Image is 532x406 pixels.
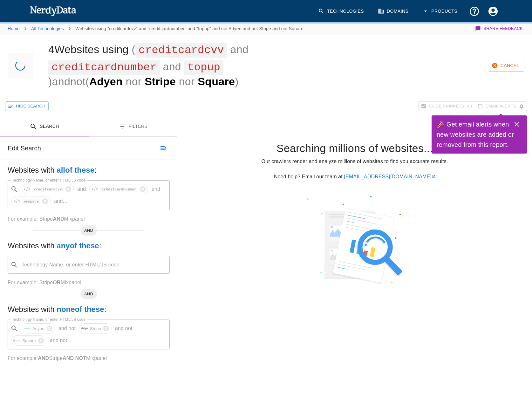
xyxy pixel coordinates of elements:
button: Support and Documentation [465,2,484,21]
b: any of these [57,241,99,250]
span: AND [80,291,97,297]
span: ( [85,75,89,87]
span: and [52,75,70,87]
span: topup [184,60,224,75]
label: Technology Name, or enter HTML/JS code [12,177,85,183]
p: and ... [51,197,70,205]
a: Domains [374,2,413,21]
b: AND NOT [63,355,86,361]
button: Products [419,2,462,21]
p: Websites using "creditcardcvv" and "creditcardnumber" and "topup" and not Adyen and not Stripe an... [75,25,304,32]
b: all of these [57,166,94,174]
span: nor [176,75,198,87]
p: Our crawlers render and analyze millions of websites to find you accurate results. Need help? Ema... [188,158,522,181]
button: Share Feedback [474,22,524,35]
a: All Technologies [31,26,64,31]
span: ( [132,43,135,55]
button: Account Settings [484,2,502,21]
a: [EMAIL_ADDRESS][DOMAIN_NAME] [344,174,435,179]
b: AND [38,355,49,361]
label: Technology Name, or enter HTML/JS code [12,317,85,322]
a: Home [8,26,20,31]
span: ) [235,75,239,87]
h6: 🚀 Get email alerts when new websites are added or removed from this report. [437,119,514,150]
h5: Websites with : [8,304,170,314]
p: For example: Stripe Mixpanel [8,215,170,223]
h5: Websites with : [8,165,170,175]
b: none of these [57,305,104,313]
p: and [149,185,163,193]
span: Adyen [89,75,123,87]
span: and [227,43,249,55]
p: and not [56,325,78,332]
span: Square [198,75,235,87]
h1: 4 Websites using [48,43,249,87]
span: AND [80,227,97,234]
nav: breadcrumb [8,22,304,35]
p: and [75,185,88,193]
p: and not [113,325,135,332]
button: Cancel [488,60,524,72]
h6: Edit Search [8,143,41,153]
button: Hide Search [5,101,49,111]
b: OR [53,280,60,285]
b: AND [53,216,64,222]
button: Filters [89,116,177,136]
span: Stripe [145,75,176,87]
a: Technologies [314,2,369,21]
span: nor [123,75,145,87]
h4: Searching millions of websites... [188,142,522,155]
h5: Websites with : [8,241,170,251]
span: and [160,60,184,72]
span: creditcardnumber [48,60,160,75]
button: Close [510,118,523,131]
span: not [70,75,85,87]
p: For example: Stripe Mixpanel [8,354,170,362]
span: creditcardcvv [135,43,227,58]
img: NerdyData.com [30,4,76,17]
p: and not ... [47,337,74,344]
span: ) [48,75,52,87]
p: For example: Stripe Mixpanel [8,279,170,286]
